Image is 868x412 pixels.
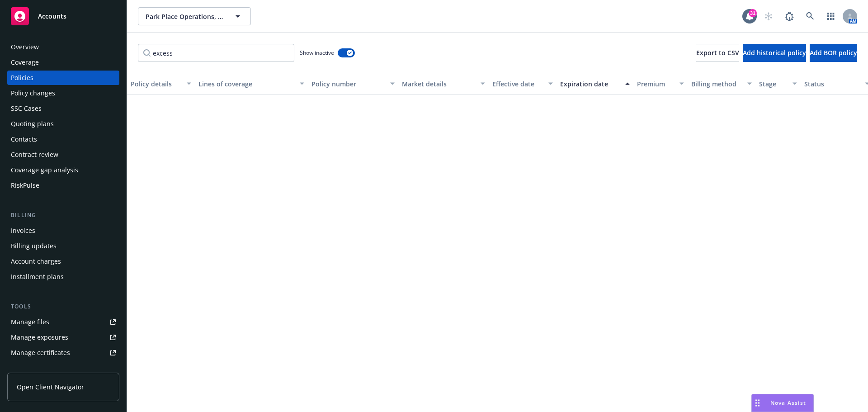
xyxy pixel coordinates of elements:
button: Stage [755,73,801,95]
div: Billing updates [11,239,57,253]
span: Nova Assist [770,399,806,407]
button: Billing method [688,73,755,95]
a: Accounts [7,4,119,29]
button: Policy details [127,73,195,95]
input: Filter by keyword... [138,44,294,62]
a: Manage claims [7,361,119,375]
span: Export to CSV [696,48,739,57]
div: SSC Cases [11,101,42,116]
a: Billing updates [7,239,119,253]
button: Park Place Operations, Inc. [138,7,251,25]
div: 31 [749,9,757,17]
div: Status [804,79,859,89]
a: Overview [7,40,119,54]
button: Expiration date [557,73,633,95]
span: Open Client Navigator [17,382,84,392]
div: Manage files [11,315,49,329]
div: Market details [402,79,475,89]
div: Manage claims [11,361,57,375]
div: Lines of coverage [198,79,294,89]
a: Invoices [7,223,119,238]
div: Coverage gap analysis [11,163,78,177]
div: Policy number [311,79,385,89]
div: Policies [11,71,33,85]
span: Park Place Operations, Inc. [146,12,224,21]
a: Start snowing [759,7,778,25]
div: Manage certificates [11,346,70,360]
div: Contacts [11,132,37,147]
div: Expiration date [560,79,620,89]
a: Manage exposures [7,330,119,345]
div: Contract review [11,147,58,162]
button: Export to CSV [696,44,739,62]
button: Market details [398,73,489,95]
a: Coverage [7,55,119,70]
button: Effective date [489,73,557,95]
a: Coverage gap analysis [7,163,119,177]
button: Policy number [308,73,398,95]
a: Manage files [7,315,119,329]
div: Drag to move [752,394,763,412]
span: Add BOR policy [810,48,857,57]
button: Nova Assist [751,394,814,412]
a: Contacts [7,132,119,147]
a: Search [801,7,819,25]
button: Add historical policy [743,44,806,62]
div: Quoting plans [11,117,54,131]
a: Account charges [7,254,119,269]
div: Tools [7,302,119,311]
a: Installment plans [7,270,119,284]
a: RiskPulse [7,178,119,193]
div: RiskPulse [11,178,39,193]
button: Premium [633,73,688,95]
a: Policies [7,71,119,85]
div: Billing [7,211,119,220]
a: Switch app [822,7,840,25]
button: Add BOR policy [810,44,857,62]
div: Manage exposures [11,330,68,345]
div: Effective date [492,79,543,89]
div: Invoices [11,223,35,238]
div: Overview [11,40,39,54]
div: Policy details [131,79,181,89]
div: Installment plans [11,270,64,284]
div: Account charges [11,254,61,269]
span: Add historical policy [743,48,806,57]
div: Stage [759,79,787,89]
a: Quoting plans [7,117,119,131]
span: Show inactive [300,49,334,57]
span: Accounts [38,13,66,20]
a: Report a Bug [780,7,798,25]
a: Manage certificates [7,346,119,360]
a: Policy changes [7,86,119,100]
a: Contract review [7,147,119,162]
div: Billing method [691,79,742,89]
div: Premium [637,79,674,89]
button: Lines of coverage [195,73,308,95]
a: SSC Cases [7,101,119,116]
div: Policy changes [11,86,55,100]
div: Coverage [11,55,39,70]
